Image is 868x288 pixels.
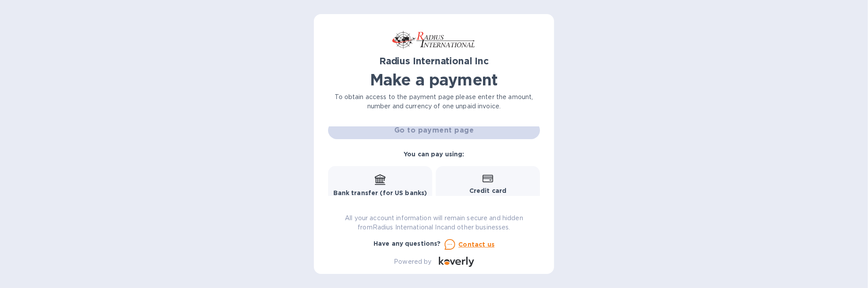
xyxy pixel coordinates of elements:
[328,92,540,111] p: To obtain access to the payment page please enter the amount, number and currency of one unpaid i...
[333,189,427,196] b: Bank transfer (for US banks)
[459,241,495,248] u: Contact us
[374,240,441,247] b: Have any questions?
[394,257,431,266] p: Powered by
[328,214,540,232] p: All your account information will remain secure and hidden from Radius International Inc and othe...
[469,187,506,194] b: Credit card
[404,151,464,158] b: You can pay using:
[379,55,489,66] b: Radius International Inc
[328,70,540,89] h1: Make a payment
